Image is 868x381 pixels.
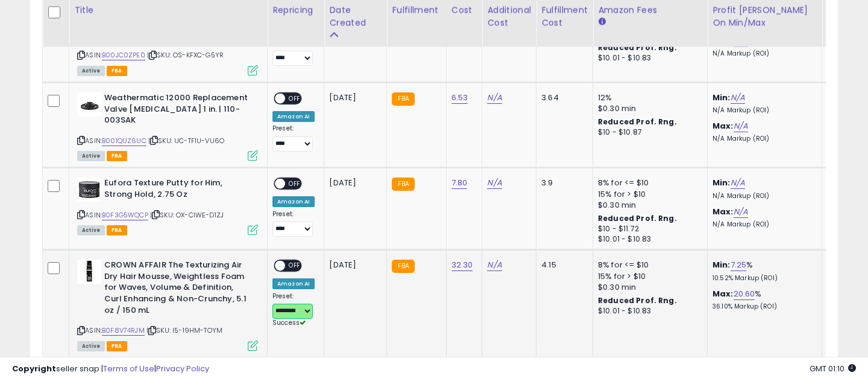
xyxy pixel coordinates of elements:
[712,260,813,282] div: %
[107,341,127,351] span: FBA
[12,363,56,374] strong: Copyright
[541,178,583,188] div: 3.9
[451,92,468,104] a: 6.53
[329,4,382,29] div: Date Created
[712,135,813,143] p: N/A Markup (ROI)
[712,50,813,58] p: N/A Markup (ROI)
[272,124,315,152] div: Preset:
[272,292,315,328] div: Preset:
[541,4,588,29] div: Fulfillment Cost
[712,192,813,200] p: N/A Markup (ROI)
[77,7,258,74] div: ASIN:
[731,177,745,189] a: N/A
[272,196,315,207] div: Amazon AI
[392,4,441,16] div: Fulfillment
[285,261,304,271] span: OFF
[77,178,101,202] img: 41gZeignU3L._SL40_.jpg
[598,213,677,223] b: Reduced Prof. Rng.
[156,363,209,374] a: Privacy Policy
[77,92,258,159] div: ASIN:
[712,206,734,217] b: Max:
[598,117,677,127] b: Reduced Prof. Rng.
[598,127,698,138] div: $10 - $10.87
[731,92,745,104] a: N/A
[74,4,262,16] div: Title
[102,136,146,146] a: B001QUZ6UC
[285,179,304,189] span: OFF
[272,111,315,122] div: Amazon AI
[146,325,222,335] span: | SKU: I5-19HM-TOYM
[272,210,315,237] div: Preset:
[712,106,813,115] p: N/A Markup (ROI)
[272,4,319,16] div: Repricing
[104,260,251,319] b: CROWN AFFAIR The Texturizing Air Dry Hair Mousse, Weightless Foam for Waves, Volume & Definition,...
[148,136,224,146] span: | SKU: UC-TF1U-VU6O
[392,92,414,106] small: FBA
[810,363,856,374] span: 2025-08-15 01:10 GMT
[734,206,748,218] a: N/A
[77,92,101,117] img: 31+--97yDuL._SL40_.jpg
[103,363,154,374] a: Terms of Use
[734,288,755,300] a: 20.60
[598,178,698,188] div: 8% for <= $10
[598,295,677,306] b: Reduced Prof. Rng.
[598,103,698,114] div: $0.30 min
[77,225,105,235] span: All listings currently available for purchase on Amazon
[392,178,414,191] small: FBA
[598,4,702,16] div: Amazon Fees
[598,200,698,211] div: $0.30 min
[598,260,698,271] div: 8% for <= $10
[77,341,105,351] span: All listings currently available for purchase on Amazon
[107,151,127,161] span: FBA
[598,189,698,200] div: 15% for > $10
[598,271,698,282] div: 15% for > $10
[598,224,698,234] div: $10 - $11.72
[487,92,502,104] a: N/A
[102,50,145,60] a: B00JC0ZPE0
[329,92,377,103] div: [DATE]
[712,274,813,283] p: 10.52% Markup (ROI)
[487,4,531,29] div: Additional Cost
[12,363,209,375] div: seller snap | |
[712,120,734,132] b: Max:
[147,50,224,60] span: | SKU: OS-KFXC-G5YR
[272,278,315,289] div: Amazon AI
[712,4,817,29] div: Profit [PERSON_NAME] on Min/Max
[272,318,306,327] span: Success
[598,234,698,245] div: $10.01 - $10.83
[712,177,731,188] b: Min:
[104,92,251,129] b: Weathermatic 12000 Replacement Valve [MEDICAL_DATA] 1 in. | 110-003SAK
[102,210,148,220] a: B0F3G5WQCP
[487,177,502,189] a: N/A
[77,260,101,284] img: 31AkoHnpToL._SL40_.jpg
[104,178,251,203] b: Eufora Texture Putty for Him, Strong Hold, 2.75 Oz
[107,66,127,76] span: FBA
[102,325,145,336] a: B0F8V74RJM
[598,306,698,316] div: $10.01 - $10.83
[272,39,315,66] div: Preset:
[77,151,105,161] span: All listings currently available for purchase on Amazon
[392,260,414,273] small: FBA
[712,288,734,299] b: Max:
[712,92,731,103] b: Min:
[541,92,583,103] div: 3.64
[598,42,677,53] b: Reduced Prof. Rng.
[712,303,813,311] p: 36.10% Markup (ROI)
[598,282,698,293] div: $0.30 min
[598,92,698,103] div: 12%
[451,259,473,271] a: 32.30
[712,259,731,271] b: Min:
[451,4,477,16] div: Cost
[598,53,698,63] div: $10.01 - $10.83
[107,225,127,235] span: FBA
[712,289,813,311] div: %
[712,220,813,229] p: N/A Markup (ROI)
[487,259,502,271] a: N/A
[150,210,224,220] span: | SKU: OX-CIWE-D1ZJ
[329,178,377,188] div: [DATE]
[77,178,258,234] div: ASIN:
[285,94,304,104] span: OFF
[734,120,748,132] a: N/A
[598,16,605,27] small: Amazon Fees.
[541,260,583,271] div: 4.15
